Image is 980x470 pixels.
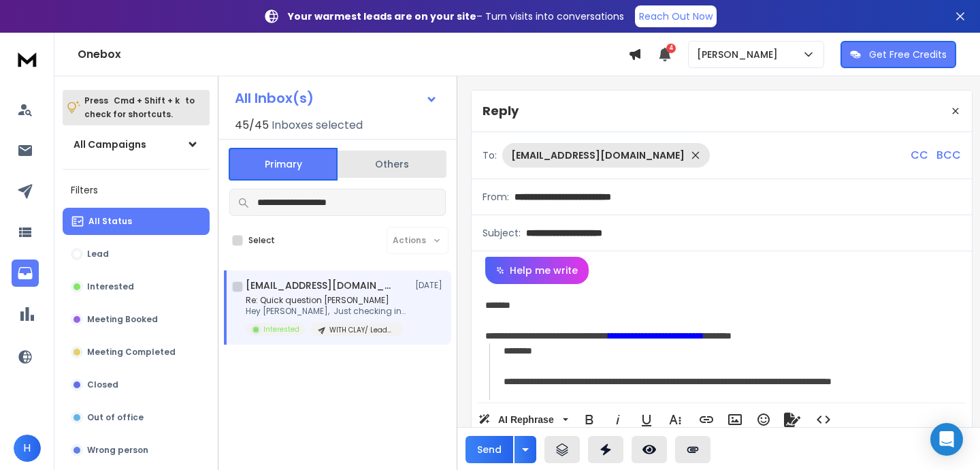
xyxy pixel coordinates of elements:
button: All Status [63,208,210,235]
h1: All Inbox(s) [235,91,314,105]
p: – Turn visits into conversations [288,10,624,23]
p: [EMAIL_ADDRESS][DOMAIN_NAME] [511,148,685,162]
button: Primary [229,148,338,181]
p: Press to check for shortcuts. [84,94,195,121]
button: Send [465,436,513,463]
button: Wrong person [63,437,210,464]
p: Get Free Credits [869,48,947,61]
button: Meeting Completed [63,339,210,366]
button: H [14,435,41,462]
p: CC [911,147,928,163]
button: Interested [63,273,210,300]
h1: All Campaigns [73,138,146,151]
p: WITH CLAY/ Leads from oretas Marketing agency US 11-50 [329,325,395,335]
p: [PERSON_NAME] [697,48,783,61]
p: Meeting Booked [87,314,158,325]
p: Hey [PERSON_NAME], Just checking in—would love [246,306,409,317]
button: All Campaigns [63,131,210,158]
p: [DATE] [415,280,446,291]
p: Out of office [87,412,144,423]
span: 45 / 45 [235,117,269,134]
p: Lead [87,249,109,260]
button: Italic (⌘I) [605,406,631,433]
button: Meeting Booked [63,306,210,333]
p: BCC [936,147,961,163]
button: Emoticons [751,406,777,433]
p: Closed [87,379,118,390]
button: Insert Link (⌘K) [693,406,719,433]
p: Interested [87,281,134,292]
button: Underline (⌘U) [634,406,659,433]
button: Help me write [485,257,589,284]
h3: Inboxes selected [272,117,363,134]
button: Lead [63,240,210,268]
p: Interested [263,324,299,334]
button: All Inbox(s) [224,84,448,112]
span: AI Rephrase [495,414,557,426]
button: Code View [811,406,836,433]
img: logo [14,46,41,72]
button: Signature [779,406,805,433]
p: All Status [88,216,132,227]
button: More Text [662,406,688,433]
h1: Onebox [78,46,628,63]
p: Wrong person [87,445,148,456]
button: AI Rephrase [476,406,571,433]
span: Cmd + Shift + k [112,93,182,108]
strong: Your warmest leads are on your site [288,10,476,23]
button: Others [338,149,446,179]
button: Get Free Credits [840,41,956,68]
div: Open Intercom Messenger [930,423,963,456]
h1: [EMAIL_ADDRESS][DOMAIN_NAME] [246,279,395,292]
button: Out of office [63,404,210,431]
button: Insert Image (⌘P) [722,406,748,433]
h3: Filters [63,181,210,200]
button: Bold (⌘B) [576,406,602,433]
p: To: [483,148,497,162]
p: From: [483,190,509,204]
p: Re: Quick question [PERSON_NAME] [246,295,409,306]
p: Reach Out Now [639,10,713,23]
span: 4 [666,44,676,53]
button: Closed [63,371,210,398]
a: Reach Out Now [635,5,717,27]
p: Subject: [483,226,521,240]
p: Reply [483,101,519,121]
p: Meeting Completed [87,347,176,358]
label: Select [248,235,275,246]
